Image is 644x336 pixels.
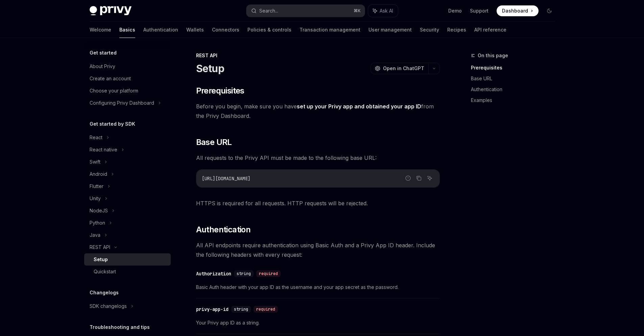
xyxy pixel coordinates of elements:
button: Copy the contents from the code block [414,174,423,183]
a: Transaction management [300,22,360,38]
div: NodeJS [90,207,108,215]
a: Authentication [143,22,178,38]
div: Android [90,170,107,178]
div: privy-app-id [196,306,229,313]
span: string [237,271,251,276]
span: All requests to the Privy API must be made to the following base URL: [196,153,440,163]
div: REST API [196,52,440,59]
span: HTTPS is required for all requests. HTTP requests will be rejected. [196,198,440,208]
div: Flutter [90,182,103,190]
button: Open in ChatGPT [371,63,428,74]
div: SDK changelogs [90,302,127,310]
span: Dashboard [502,7,528,14]
button: Ask AI [425,174,434,183]
h1: Setup [196,62,224,75]
a: Welcome [90,22,111,38]
div: Quickstart [94,268,116,276]
a: Connectors [212,22,239,38]
h5: Get started [90,49,117,57]
div: Create an account [90,75,131,83]
a: User management [368,22,412,38]
span: [URL][DOMAIN_NAME] [202,175,251,182]
a: Demo [448,7,462,14]
span: Prerequisites [196,85,244,96]
a: Prerequisites [471,62,560,73]
button: Ask AI [368,5,398,17]
button: Toggle dark mode [544,5,555,16]
div: Python [90,219,105,227]
a: About Privy [84,60,171,72]
a: Examples [471,95,560,106]
div: REST API [90,243,110,251]
span: Your Privy app ID as a string. [196,319,440,327]
a: Setup [84,253,171,266]
span: Ask AI [380,7,393,14]
div: About Privy [90,62,115,70]
img: dark logo [90,6,132,16]
a: Recipes [447,22,466,38]
div: React native [90,146,117,154]
div: required [254,306,278,313]
div: React [90,133,102,142]
span: Authentication [196,224,251,235]
div: Search... [259,7,278,15]
h5: Troubleshooting and tips [90,323,150,331]
span: On this page [478,51,508,60]
a: Security [420,22,439,38]
span: Before you begin, make sure you have from the Privy Dashboard. [196,102,440,121]
button: Report incorrect code [404,174,412,183]
span: All API endpoints require authentication using Basic Auth and a Privy App ID header. Include the ... [196,240,440,259]
a: Quickstart [84,266,171,278]
span: Basic Auth header with your app ID as the username and your app secret as the password. [196,283,440,291]
button: Search...⌘K [246,5,365,17]
span: Base URL [196,137,232,148]
a: Basics [119,22,135,38]
div: Configuring Privy Dashboard [90,99,154,107]
a: API reference [474,22,506,38]
a: Authentication [471,84,560,95]
div: required [256,270,281,277]
a: Dashboard [497,5,539,16]
a: Wallets [186,22,204,38]
h5: Get started by SDK [90,120,135,128]
a: set up your Privy app and obtained your app ID [297,103,421,110]
a: Base URL [471,73,560,84]
a: Create an account [84,72,171,85]
div: Java [90,231,100,239]
a: Policies & controls [247,22,291,38]
div: Authorization [196,270,231,277]
div: Setup [94,255,108,264]
span: ⌘ K [354,8,361,14]
h5: Changelogs [90,289,119,297]
div: Swift [90,158,100,166]
a: Choose your platform [84,85,171,97]
span: string [234,307,248,312]
div: Unity [90,194,101,203]
span: Open in ChatGPT [383,65,424,72]
div: Choose your platform [90,87,138,95]
a: Support [470,7,488,14]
